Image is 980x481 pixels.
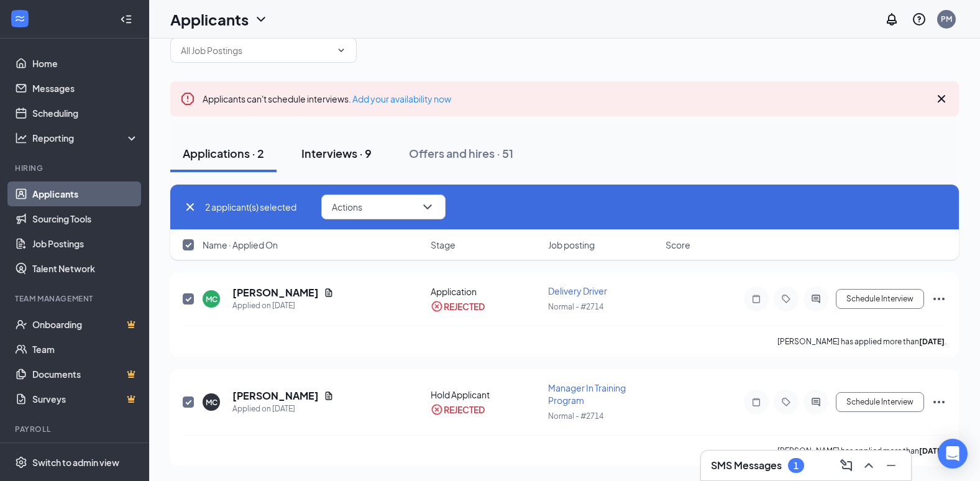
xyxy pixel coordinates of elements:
[32,387,139,411] a: SurveysCrown
[15,132,27,144] svg: Analysis
[32,231,139,256] a: Job Postings
[32,51,139,76] a: Home
[205,200,296,214] span: 2 applicant(s) selected
[32,132,139,144] div: Reporting
[548,302,603,311] span: Normal - #2714
[548,239,595,251] span: Job posting
[15,293,136,304] div: Team Management
[666,239,690,251] span: Score
[431,388,541,401] div: Hold Applicant
[32,76,139,101] a: Messages
[548,285,607,296] span: Delivery Driver
[932,291,946,306] svg: Ellipses
[749,397,764,407] svg: Note
[884,12,899,27] svg: Notifications
[32,101,139,126] a: Scheduling
[181,44,331,57] input: All Job Postings
[932,395,946,410] svg: Ellipses
[444,300,485,313] div: REJECTED
[232,300,334,312] div: Applied on [DATE]
[548,411,603,421] span: Normal - #2714
[934,91,949,106] svg: Cross
[32,206,139,231] a: Sourcing Tools
[777,336,946,347] p: [PERSON_NAME] has applied more than .
[779,397,794,407] svg: Tag
[808,294,823,304] svg: ActiveChat
[206,294,218,305] div: MC
[324,288,334,298] svg: Document
[321,195,446,219] button: ActionsChevronDown
[170,9,249,30] h1: Applicants
[15,163,136,173] div: Hiring
[336,45,346,55] svg: ChevronDown
[232,286,319,300] h5: [PERSON_NAME]
[232,403,334,415] div: Applied on [DATE]
[183,199,198,214] svg: Cross
[836,289,924,309] button: Schedule Interview
[203,239,278,251] span: Name · Applied On
[444,403,485,416] div: REJECTED
[431,403,443,416] svg: CrossCircle
[941,14,952,24] div: PM
[431,239,456,251] span: Stage
[884,458,899,473] svg: Minimize
[203,93,451,104] span: Applicants can't schedule interviews.
[324,391,334,401] svg: Document
[839,458,854,473] svg: ComposeMessage
[301,145,372,161] div: Interviews · 9
[352,93,451,104] a: Add your availability now
[120,13,132,25] svg: Collapse
[779,294,794,304] svg: Tag
[859,456,879,475] button: ChevronUp
[431,285,541,298] div: Application
[919,446,945,456] b: [DATE]
[777,446,946,456] p: [PERSON_NAME] has applied more than .
[420,199,435,214] svg: ChevronDown
[808,397,823,407] svg: ActiveChat
[881,456,901,475] button: Minimize
[836,456,856,475] button: ComposeMessage
[14,12,26,25] svg: WorkstreamLogo
[15,456,27,469] svg: Settings
[938,439,968,469] div: Open Intercom Messenger
[183,145,264,161] div: Applications · 2
[548,382,626,406] span: Manager In Training Program
[180,91,195,106] svg: Error
[32,456,119,469] div: Switch to admin view
[206,397,218,408] div: MC
[749,294,764,304] svg: Note
[32,312,139,337] a: OnboardingCrown
[919,337,945,346] b: [DATE]
[32,337,139,362] a: Team
[254,12,268,27] svg: ChevronDown
[794,460,799,471] div: 1
[861,458,876,473] svg: ChevronUp
[32,181,139,206] a: Applicants
[409,145,513,161] div: Offers and hires · 51
[332,203,362,211] span: Actions
[32,362,139,387] a: DocumentsCrown
[232,389,319,403] h5: [PERSON_NAME]
[912,12,927,27] svg: QuestionInfo
[836,392,924,412] button: Schedule Interview
[431,300,443,313] svg: CrossCircle
[15,424,136,434] div: Payroll
[32,256,139,281] a: Talent Network
[711,459,782,472] h3: SMS Messages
